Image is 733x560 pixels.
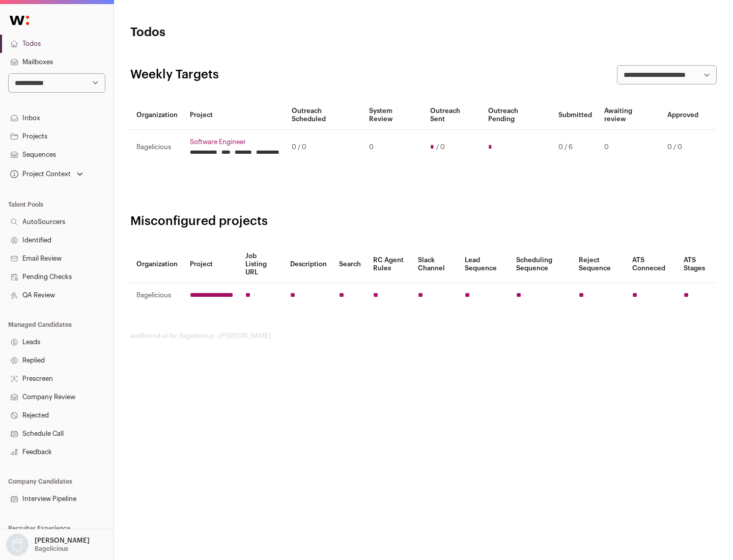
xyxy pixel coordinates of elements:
h2: Misconfigured projects [130,213,717,230]
td: 0 / 0 [661,130,704,165]
img: nopic.png [6,534,29,556]
th: Awaiting review [598,101,661,130]
th: Outreach Pending [482,101,552,130]
th: Outreach Scheduled [286,101,363,130]
p: Bagelicious [35,545,68,553]
td: Bagelicious [130,283,184,308]
th: Reject Sequence [573,246,627,283]
th: ATS Stages [678,246,717,283]
td: 0 [363,130,424,165]
th: Slack Channel [412,246,459,283]
button: Open dropdown [4,534,92,556]
th: Scheduling Sequence [510,246,573,283]
img: Wellfound [4,10,35,31]
p: [PERSON_NAME] [35,537,90,545]
th: Submitted [552,101,598,130]
th: Job Listing URL [239,246,284,283]
td: 0 / 0 [286,130,363,165]
h2: Weekly Targets [130,67,219,83]
span: / 0 [436,143,445,151]
th: Project [184,246,239,283]
th: Project [184,101,286,130]
th: Description [284,246,333,283]
th: Organization [130,101,184,130]
footer: wellfound:ai for Bagelicious - [PERSON_NAME] [130,332,717,340]
th: RC Agent Rules [367,246,411,283]
td: 0 / 6 [552,130,598,165]
div: Project Context [8,170,71,178]
th: Lead Sequence [459,246,510,283]
th: ATS Conneced [626,246,677,283]
h1: Todos [130,24,326,41]
td: 0 [598,130,661,165]
th: Outreach Sent [424,101,483,130]
th: Organization [130,246,184,283]
th: Search [333,246,367,283]
td: Bagelicious [130,130,184,165]
a: Software Engineer [190,138,279,146]
th: Approved [661,101,704,130]
button: Open dropdown [8,167,85,181]
th: System Review [363,101,424,130]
